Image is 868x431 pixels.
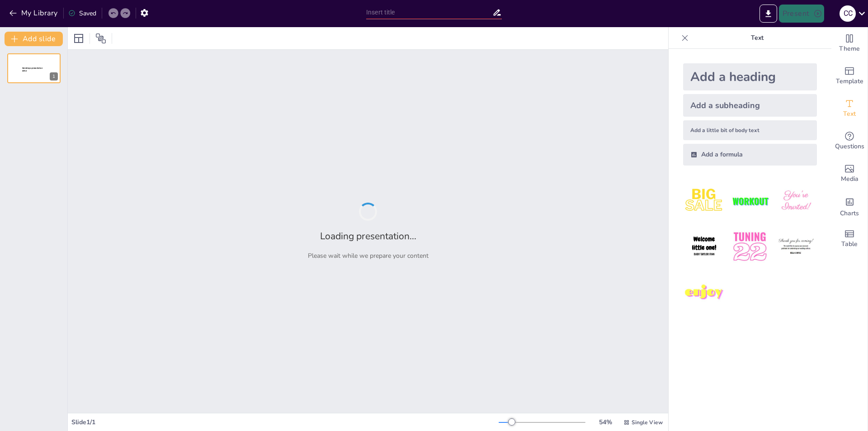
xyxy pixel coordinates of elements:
[95,33,106,44] span: Position
[5,32,63,46] button: Add slide
[729,180,771,222] img: 2.jpeg
[843,109,856,119] span: Text
[831,125,868,157] div: Get real-time input from your audience
[320,230,416,242] h2: Loading presentation...
[308,251,429,260] p: Please wait while we prepare your content
[632,419,663,426] span: Single View
[683,63,817,90] div: Add a heading
[729,226,771,268] img: 5.jpeg
[831,223,868,255] div: Add a table
[775,180,817,222] img: 3.jpeg
[683,272,725,314] img: 7.jpeg
[594,418,616,426] div: 54 %
[841,174,859,184] span: Media
[841,239,858,249] span: Table
[22,67,42,72] span: Sendsteps presentation editor
[831,92,868,125] div: Add text boxes
[840,5,856,22] div: C C
[775,226,817,268] img: 6.jpeg
[840,208,859,218] span: Charts
[836,76,863,86] span: Template
[683,226,725,268] img: 4.jpeg
[759,5,777,23] button: Export to PowerPoint
[835,142,864,152] span: Questions
[50,72,58,81] div: 1
[692,27,822,49] p: Text
[683,120,817,140] div: Add a little bit of body text
[7,53,61,83] div: 1
[831,60,868,92] div: Add ready made slides
[831,157,868,190] div: Add images, graphics, shapes or video
[840,5,856,23] button: C C
[71,418,499,426] div: Slide 1 / 1
[831,27,868,60] div: Change the overall theme
[831,190,868,223] div: Add charts and graphs
[7,6,61,20] button: My Library
[683,94,817,117] div: Add a subheading
[683,180,725,222] img: 1.jpeg
[683,144,817,166] div: Add a formula
[71,31,86,46] div: Layout
[839,44,860,54] span: Theme
[366,6,492,19] input: Insert title
[68,9,96,18] div: Saved
[779,5,824,23] button: Present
